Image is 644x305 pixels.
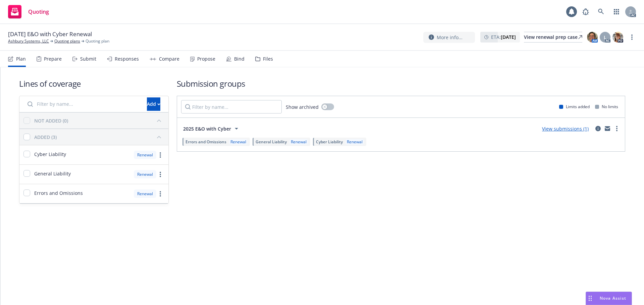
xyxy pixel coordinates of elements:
[286,103,319,110] span: Show archived
[156,170,164,178] a: more
[54,38,80,44] a: Quoting plans
[613,125,621,133] a: more
[23,97,143,111] input: Filter by name...
[437,34,463,41] span: More info...
[156,190,164,198] a: more
[595,104,618,109] div: No limits
[134,170,156,178] div: Renewal
[256,139,287,145] span: General Liability
[156,151,164,159] a: more
[5,2,52,21] a: Quoting
[423,32,475,43] button: More info...
[134,189,156,198] div: Renewal
[34,151,66,158] span: Cyber Liability
[34,134,57,141] div: ADDED (3)
[610,5,623,18] a: Switch app
[491,33,516,41] span: ETA :
[185,139,226,145] span: Errors and Omissions
[559,104,590,109] div: Limits added
[34,115,164,126] button: NOT ADDED (0)
[628,33,636,41] a: more
[181,122,243,135] button: 2025 E&O with Cyber
[147,98,160,110] div: Add
[34,189,83,197] span: Errors and Omissions
[16,56,26,62] div: Plan
[586,292,594,305] div: Drag to move
[134,151,156,159] div: Renewal
[115,56,139,62] div: Responses
[86,38,109,44] span: Quoting plan
[197,56,215,62] div: Propose
[234,56,245,62] div: Bind
[604,34,606,41] span: L
[28,9,49,14] span: Quoting
[289,139,308,145] div: Renewal
[34,170,71,177] span: General Liability
[8,30,92,38] span: [DATE] E&O with Cyber Renewal
[579,5,592,18] a: Report a Bug
[524,32,582,42] div: View renewal prep case
[524,32,582,43] a: View renewal prep case
[19,78,169,89] h1: Lines of coverage
[177,78,625,89] h1: Submission groups
[159,56,179,62] div: Compare
[263,56,273,62] div: Files
[603,125,611,133] a: mail
[594,125,602,133] a: circleInformation
[229,139,248,145] div: Renewal
[80,56,96,62] div: Submit
[34,117,68,124] div: NOT ADDED (0)
[612,32,623,43] img: photo
[8,38,49,44] a: Ashbury Systems, LLC
[587,32,598,43] img: photo
[147,97,160,111] button: Add
[594,5,608,18] a: Search
[183,125,231,132] span: 2025 E&O with Cyber
[345,139,364,145] div: Renewal
[44,56,62,62] div: Prepare
[600,295,626,301] span: Nova Assist
[34,132,164,142] button: ADDED (3)
[586,292,632,305] button: Nova Assist
[181,100,282,113] input: Filter by name...
[542,126,589,132] a: View submissions (1)
[316,139,343,145] span: Cyber Liability
[501,34,516,40] strong: [DATE]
